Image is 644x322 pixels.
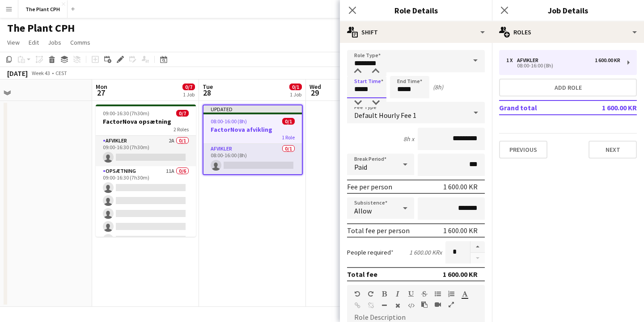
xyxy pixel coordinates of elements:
[103,110,149,117] span: 09:00-16:30 (7h30m)
[67,37,94,48] a: Comms
[354,290,360,297] button: Undo
[347,248,394,256] label: People required
[408,290,414,297] button: Underline
[96,117,196,125] h3: FactorNova opsætning
[203,105,302,113] div: Updated
[421,301,428,308] button: Paste as plain text
[595,57,620,63] div: 1 600.00 KR
[408,302,414,309] button: HTML Code
[7,21,75,35] h1: The Plant CPH
[282,134,295,141] span: 1 Role
[354,206,372,215] span: Allow
[174,126,189,133] span: 2 Roles
[403,135,414,143] div: 8h x
[4,37,23,48] a: View
[433,83,443,91] div: (8h)
[462,290,468,297] button: Text Color
[44,37,65,48] a: Jobs
[94,88,107,98] span: 27
[290,91,301,98] div: 1 Job
[435,301,441,308] button: Insert video
[347,270,377,279] div: Total fee
[506,57,517,63] div: 1 x
[30,70,52,76] span: Week 43
[48,38,61,46] span: Jobs
[183,91,195,98] div: 1 Job
[443,226,478,235] div: 1 600.00 KR
[368,290,374,297] button: Redo
[443,270,478,279] div: 1 600.00 KR
[381,302,387,309] button: Horizontal Line
[96,136,196,166] app-card-role: Afvikler2A0/109:00-16:30 (7h30m)
[517,57,542,63] div: Afvikler
[448,301,454,308] button: Fullscreen
[347,182,392,191] div: Fee per person
[309,83,321,91] span: Wed
[506,63,620,68] div: 08:00-16:00 (8h)
[7,69,28,78] div: [DATE]
[7,38,20,46] span: View
[381,290,387,297] button: Bold
[182,84,195,90] span: 0/7
[499,100,580,115] td: Grand total
[25,37,42,48] a: Edit
[589,141,637,159] button: Next
[96,105,196,237] app-job-card: 09:00-16:30 (7h30m)0/7FactorNova opsætning2 RolesAfvikler2A0/109:00-16:30 (7h30m) Opsætning11A0/6...
[96,83,107,91] span: Mon
[499,141,547,159] button: Previous
[203,105,303,175] app-job-card: Updated08:00-16:00 (8h)0/1FactorNova afvikling1 RoleAfvikler0/108:00-16:00 (8h)
[340,4,492,16] h3: Role Details
[492,4,644,16] h3: Job Details
[203,83,213,91] span: Tue
[448,290,454,297] button: Ordered List
[211,118,247,125] span: 08:00-16:00 (8h)
[443,182,478,191] div: 1 600.00 KR
[499,79,637,96] button: Add role
[394,290,401,297] button: Italic
[308,88,321,98] span: 29
[18,0,68,18] button: The Plant CPH
[492,21,644,43] div: Roles
[409,248,442,256] div: 1 600.00 KR x
[70,38,90,46] span: Comms
[55,70,67,76] div: CEST
[394,302,401,309] button: Clear Formatting
[470,241,485,253] button: Increase
[176,110,189,117] span: 0/7
[203,125,302,134] h3: FactorNova afvikling
[96,166,196,261] app-card-role: Opsætning11A0/609:00-16:30 (7h30m)
[340,21,492,43] div: Shift
[421,290,428,297] button: Strikethrough
[354,111,416,120] span: Default Hourly Fee 1
[580,100,637,115] td: 1 600.00 KR
[435,290,441,297] button: Unordered List
[289,84,302,90] span: 0/1
[347,226,410,235] div: Total fee per person
[203,144,302,174] app-card-role: Afvikler0/108:00-16:00 (8h)
[354,163,367,171] span: Paid
[29,38,39,46] span: Edit
[201,88,213,98] span: 28
[282,118,295,125] span: 0/1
